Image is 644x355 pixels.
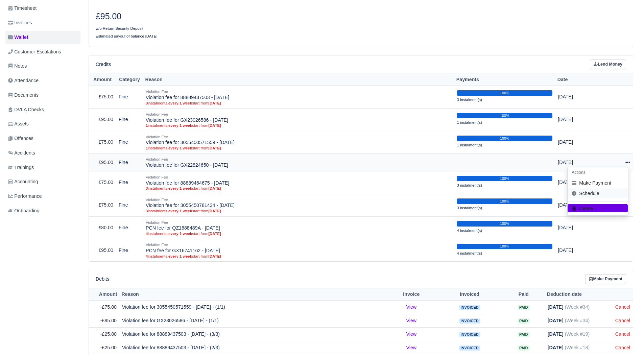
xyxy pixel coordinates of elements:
a: Accidents [5,146,80,160]
span: Customer Escalations [8,48,61,56]
a: Accounting [5,175,80,188]
small: 3 instalment(s) [457,206,482,210]
span: Paid [518,346,529,351]
h3: £95.00 [96,11,356,22]
strong: 1 [146,146,148,150]
span: Invoiced [459,305,480,310]
small: Estimated payout of balance [DATE] [96,34,158,38]
span: -£75.00 [100,304,117,310]
span: Accounting [8,178,38,186]
small: 3 instalment(s) [457,183,482,187]
td: £75.00 [89,86,116,108]
td: [DATE] [555,86,599,108]
div: 100% [457,198,552,204]
td: Violation fee for GX23026586 - [DATE] [143,108,454,131]
a: DVLA Checks [5,103,80,116]
td: Fine [116,216,143,239]
span: Timesheet [8,4,37,12]
iframe: Chat Widget [522,277,644,355]
span: Trainings [8,164,34,171]
td: Violation fee for 88889437503 - [DATE] - (2/3) [119,341,386,354]
span: Assets [8,120,29,128]
strong: [DATE] [208,186,221,190]
td: £80.00 [89,216,116,239]
th: Amount [89,288,119,301]
td: Violation fee for 3055450781434 - [DATE] [143,194,454,216]
span: Paid [518,318,529,324]
th: Amount [89,73,116,86]
h6: Debits [96,276,109,282]
th: Invoiced [437,288,502,301]
strong: 4 [146,232,148,236]
a: Invoices [5,16,80,29]
td: Fine [116,108,143,131]
a: View [406,345,416,350]
small: Violation Fee [146,198,168,202]
td: Violation fee for 3055450571559 - [DATE] [143,131,454,153]
a: Trainings [5,161,80,174]
div: 100% [457,176,552,181]
td: £75.00 [89,194,116,216]
th: Date [555,73,599,86]
td: Fine [116,171,143,194]
a: Customer Escalations [5,45,80,58]
small: Violation Fee [146,243,168,247]
th: Category [116,73,143,86]
strong: every 1 week [168,186,192,190]
strong: every 1 week [168,209,192,213]
span: Attendance [8,77,39,85]
td: £95.00 [89,108,116,131]
div: 100% [457,113,552,118]
span: Paid [518,332,529,337]
strong: [DATE] [208,101,221,105]
small: Violation Fee [146,175,168,179]
td: £75.00 [89,171,116,194]
a: Notes [5,60,80,73]
span: Wallet [8,33,28,41]
th: Payments [454,73,555,86]
div: 100% [457,136,552,141]
small: instalments, start from [146,146,451,150]
strong: every 1 week [168,254,192,258]
span: Invoiced [459,318,480,324]
span: -£25.00 [100,331,117,337]
span: DVLA Checks [8,106,44,114]
small: instalments, start from [146,123,451,128]
a: Assets [5,117,80,131]
td: [DATE] [555,216,599,239]
a: View [406,318,416,323]
small: instalments, start from [146,231,451,236]
td: Violation fee for 88889437503 - [DATE] [143,86,454,108]
div: 100% [457,244,552,249]
td: Violation fee for GX22824650 - [DATE] [143,153,454,171]
td: PCN fee for GX16741162 - [DATE] [143,239,454,261]
small: 1 instalment(s) [457,143,482,147]
span: Documents [8,91,39,99]
strong: 1 [146,123,148,127]
h6: Actions [568,167,628,178]
h6: Credits [96,62,111,67]
th: Reason [143,73,454,86]
a: Lend Money [590,60,626,69]
span: Onboarding [8,207,40,215]
td: Violation fee for GX23026586 - [DATE] - (1/1) [119,314,386,328]
td: Fine [116,239,143,261]
th: Paid [502,288,545,301]
td: [DATE] [555,239,599,261]
a: Documents [5,89,80,102]
span: Accidents [8,149,35,157]
td: Fine [116,86,143,108]
span: -£95.00 [100,318,117,323]
small: instalments, start from [146,101,451,105]
td: [DATE] [555,153,599,171]
a: Wallet [5,31,80,44]
div: 100% [457,221,552,227]
span: Performance [8,192,42,200]
span: Notes [8,62,27,70]
strong: [DATE] [208,146,221,150]
span: Offences [8,135,33,142]
strong: every 1 week [168,232,192,236]
td: [DATE] [555,108,599,131]
div: 100% [457,90,552,96]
